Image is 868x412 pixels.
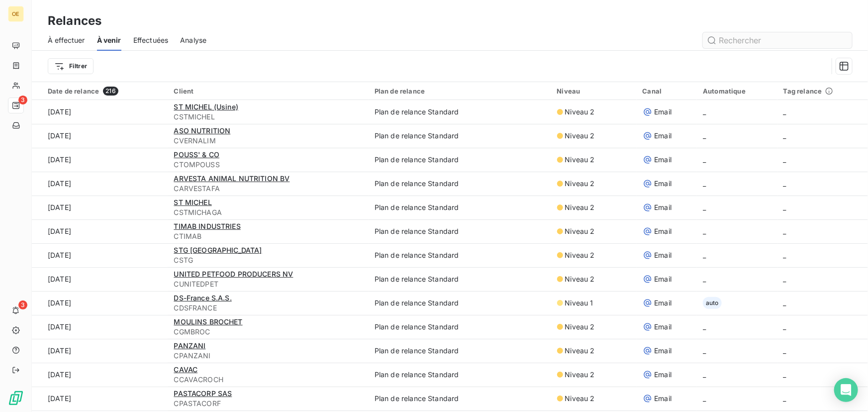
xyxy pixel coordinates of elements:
td: Plan de relance Standard [369,100,551,124]
td: [DATE] [32,100,168,124]
span: _ [703,394,706,403]
td: Plan de relance Standard [369,148,551,172]
span: Niveau 2 [565,107,595,117]
span: CPASTACORF [174,399,362,409]
div: Date de relance [48,87,162,96]
span: PANZANI [174,341,205,350]
span: _ [783,131,786,140]
span: À venir [97,35,121,45]
span: _ [703,322,706,331]
span: CCAVACROCH [174,375,362,385]
td: Plan de relance Standard [369,387,551,411]
span: Email [655,226,672,236]
span: _ [783,299,786,307]
span: _ [703,179,706,188]
td: Plan de relance Standard [369,291,551,315]
span: Tag relance [783,87,833,95]
td: Plan de relance Standard [369,219,551,243]
span: Niveau 2 [565,179,595,189]
span: _ [783,275,786,283]
span: Email [655,370,672,380]
span: _ [703,203,706,211]
span: ARVESTA ANIMAL NUTRITION BV [174,174,289,183]
span: Email [655,298,672,308]
span: TIMAB INDUSTRIES [174,222,240,230]
span: _ [783,179,786,188]
span: Niveau 2 [565,250,595,260]
span: Niveau 2 [565,131,595,141]
span: Email [655,155,672,165]
span: CTOMPOUSS [174,160,362,170]
span: Client [174,87,193,95]
span: _ [703,107,706,116]
span: Niveau 2 [565,394,595,404]
td: [DATE] [32,243,168,267]
span: PASTACORP SAS [174,389,232,398]
h3: Relances [48,12,101,30]
td: Plan de relance Standard [369,315,551,339]
span: Email [655,274,672,284]
span: POUSS' & CO [174,150,219,159]
span: Email [655,179,672,189]
span: _ [703,155,706,164]
span: CSTG [174,255,362,265]
span: _ [703,251,706,259]
span: ST MICHEL [174,198,211,206]
span: Email [655,322,672,332]
span: CGMBROC [174,327,362,337]
span: _ [703,275,706,283]
span: 3 [18,96,27,104]
span: _ [783,227,786,235]
span: _ [783,251,786,259]
div: Automatique [703,87,771,95]
span: CUNITEDPET [174,279,362,289]
td: [DATE] [32,387,168,411]
span: _ [783,203,786,211]
td: Plan de relance Standard [369,267,551,291]
td: Plan de relance Standard [369,339,551,363]
td: Plan de relance Standard [369,243,551,267]
input: Rechercher [703,32,852,48]
span: _ [703,227,706,235]
span: CVERNALIM [174,136,362,146]
td: [DATE] [32,196,168,219]
span: Analyse [180,35,206,45]
span: CSTMICHAGA [174,207,362,217]
span: Email [655,394,672,404]
td: [DATE] [32,267,168,291]
span: Email [655,346,672,356]
button: Filtrer [48,58,94,74]
span: ST MICHEL (Usine) [174,103,238,111]
span: Email [655,250,672,260]
td: [DATE] [32,315,168,339]
span: 216 [103,87,118,96]
span: _ [703,346,706,355]
span: _ [703,131,706,140]
div: OE [8,6,24,22]
span: CDSFRANCE [174,303,362,313]
span: auto [703,297,722,309]
span: _ [783,155,786,164]
span: Niveau 2 [565,274,595,284]
span: Effectuées [133,35,169,45]
span: _ [783,107,786,116]
span: 3 [18,301,27,309]
span: CPANZANI [174,351,362,361]
span: CARVESTAFA [174,184,362,194]
span: Niveau 2 [565,322,595,332]
img: Logo LeanPay [8,390,24,406]
span: STG [GEOGRAPHIC_DATA] [174,246,262,254]
span: Niveau 2 [565,346,595,356]
span: Niveau 2 [565,155,595,165]
span: DS-France S.A.S. [174,294,231,302]
td: [DATE] [32,172,168,196]
td: [DATE] [32,148,168,172]
span: Niveau 2 [565,370,595,380]
span: _ [783,346,786,355]
span: UNITED PETFOOD PRODUCERS NV [174,270,293,278]
span: Niveau 1 [565,298,593,308]
div: Open Intercom Messenger [834,378,858,402]
span: CTIMAB [174,231,362,241]
div: Niveau [557,87,631,95]
span: Niveau 2 [565,226,595,236]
